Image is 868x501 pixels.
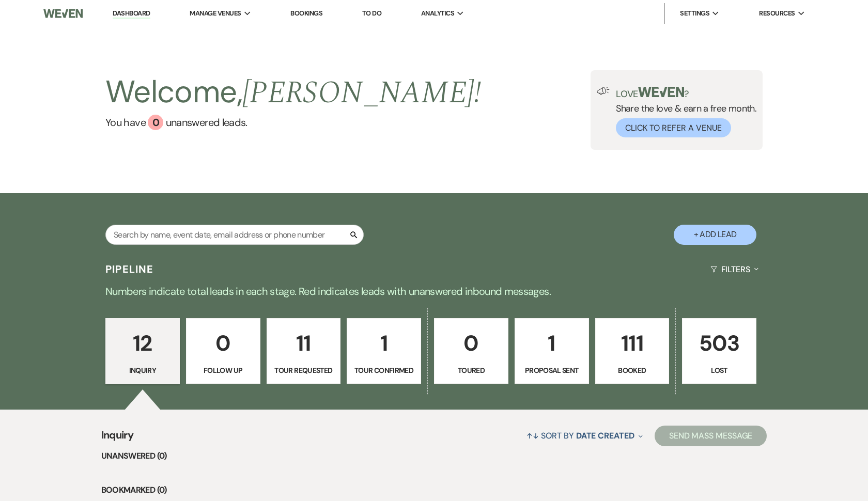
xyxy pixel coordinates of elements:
span: Manage Venues [190,8,241,19]
p: Inquiry [112,365,173,376]
a: 1Proposal Sent [515,318,589,384]
a: 12Inquiry [105,318,180,384]
span: [PERSON_NAME] ! [242,69,481,117]
img: weven-logo-green.svg [638,87,684,97]
button: Filters [706,256,763,283]
img: loud-speaker-illustration.svg [597,87,610,95]
span: Inquiry [101,427,134,449]
p: 0 [441,326,502,361]
button: Click to Refer a Venue [616,118,731,137]
p: Lost [689,365,750,376]
a: 0Toured [434,318,508,384]
a: To Do [362,9,381,18]
p: 1 [353,326,414,361]
button: Sort By Date Created [522,422,646,449]
span: ↑↓ [526,430,539,441]
li: Unanswered (0) [101,449,767,463]
a: Bookings [290,9,322,18]
input: Search by name, event date, email address or phone number [105,225,364,245]
a: 503Lost [682,318,756,384]
p: Numbers indicate total leads in each stage. Red indicates leads with unanswered inbound messages. [62,283,806,300]
a: 0Follow Up [186,318,260,384]
a: 111Booked [595,318,670,384]
img: Weven Logo [43,3,83,24]
p: Follow Up [193,365,254,376]
p: Tour Confirmed [353,365,414,376]
a: You have 0 unanswered leads. [105,115,481,130]
div: 0 [148,115,163,130]
p: Toured [441,365,502,376]
button: Send Mass Message [655,426,767,446]
h3: Pipeline [105,262,154,276]
p: 11 [273,326,334,361]
p: Tour Requested [273,365,334,376]
p: 503 [689,326,750,361]
button: + Add Lead [674,225,756,245]
li: Bookmarked (0) [101,483,767,497]
h2: Welcome, [105,70,481,115]
p: 12 [112,326,173,361]
a: Dashboard [113,9,150,19]
a: 1Tour Confirmed [347,318,421,384]
p: Booked [602,365,663,376]
p: 1 [521,326,582,361]
p: 111 [602,326,663,361]
span: Analytics [421,8,454,19]
span: Resources [759,8,795,19]
span: Date Created [576,430,634,441]
a: 11Tour Requested [267,318,341,384]
p: Love ? [616,87,756,99]
div: Share the love & earn a free month. [610,87,756,137]
p: 0 [193,326,254,361]
p: Proposal Sent [521,365,582,376]
span: Settings [680,8,709,19]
